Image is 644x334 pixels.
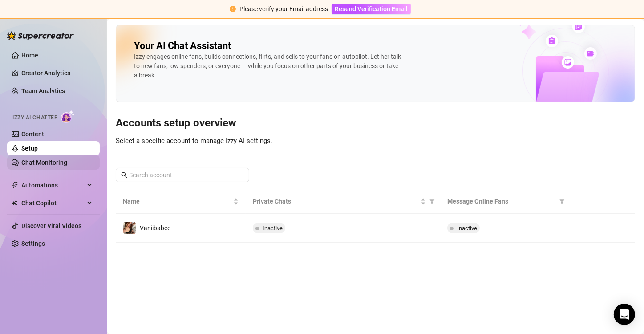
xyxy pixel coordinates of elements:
[559,199,565,204] span: filter
[429,199,435,204] span: filter
[116,137,272,145] span: Select a specific account to manage Izzy AI settings.
[21,52,38,59] a: Home
[428,195,437,208] span: filter
[123,196,231,206] span: Name
[21,130,44,138] a: Content
[129,170,237,180] input: Search account
[21,240,45,247] a: Settings
[7,31,74,40] img: logo-BBDzfeDw.svg
[61,110,75,123] img: AI Chatter
[230,6,236,12] span: exclamation-circle
[21,66,93,80] a: Creator Analytics
[134,40,231,52] h2: Your AI Chat Assistant
[12,200,17,206] img: Chat Copilot
[614,304,635,325] div: Open Intercom Messenger
[140,224,170,232] span: Vaniibabee
[263,225,283,232] span: Inactive
[116,189,246,214] th: Name
[253,196,419,206] span: Private Chats
[21,222,81,229] a: Discover Viral Videos
[21,87,65,94] a: Team Analytics
[21,196,85,210] span: Chat Copilot
[12,114,57,122] span: Izzy AI Chatter
[447,196,556,206] span: Message Online Fans
[558,195,567,208] span: filter
[12,182,19,189] span: thunderbolt
[21,159,67,166] a: Chat Monitoring
[121,172,127,178] span: search
[497,11,635,102] img: ai-chatter-content-library-cLFOSyPT.png
[123,222,136,234] img: Vaniibabee
[239,4,328,14] div: Please verify your Email address
[21,178,85,192] span: Automations
[457,225,477,232] span: Inactive
[332,4,411,14] button: Resend Verification Email
[21,145,38,152] a: Setup
[134,52,401,80] div: Izzy engages online fans, builds connections, flirts, and sells to your fans on autopilot. Let he...
[116,116,635,130] h3: Accounts setup overview
[335,5,408,12] span: Resend Verification Email
[246,189,441,214] th: Private Chats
